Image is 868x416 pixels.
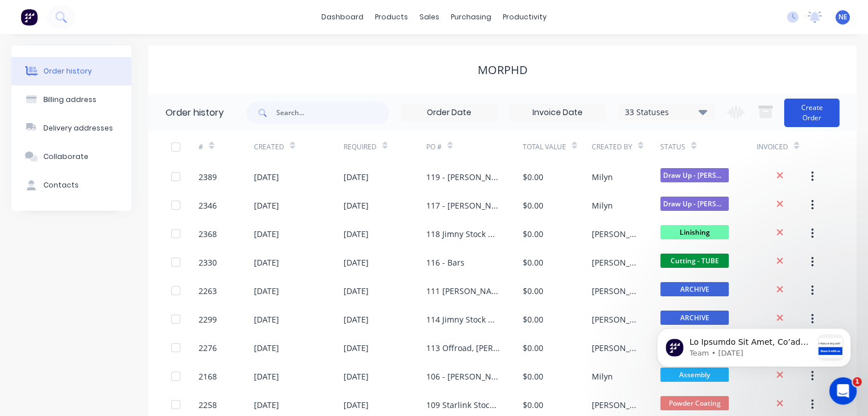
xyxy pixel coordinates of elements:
span: Draw Up - [PERSON_NAME] [660,168,729,182]
div: $0.00 [523,370,543,382]
div: $0.00 [523,313,543,325]
span: 1 [853,377,862,386]
div: [DATE] [254,199,279,211]
button: Contacts [11,171,131,199]
div: $0.00 [523,171,543,183]
div: [PERSON_NAME] [592,285,638,297]
button: Delivery addresses [11,114,131,142]
span: Powder Coating [660,396,729,410]
div: Required [344,142,377,152]
input: Search... [276,101,389,124]
div: [PERSON_NAME] [592,256,638,268]
div: $0.00 [523,228,543,240]
div: 109 Starlink Stock Order #2 [426,399,500,411]
div: 113 Offroad, [PERSON_NAME] and [PERSON_NAME] [426,342,500,354]
div: [DATE] [344,256,369,268]
div: [PERSON_NAME] [592,228,638,240]
div: 2258 [199,399,217,411]
div: Created [254,142,284,152]
div: [DATE] [344,313,369,325]
div: [DATE] [344,171,369,183]
iframe: Intercom live chat [829,377,857,405]
div: [PERSON_NAME] [592,313,638,325]
div: Created By [592,131,661,162]
div: Milyn [592,370,613,382]
a: dashboard [316,9,369,26]
div: 118 Jimny Stock Order #8 [426,228,500,240]
div: [DATE] [344,399,369,411]
div: Invoiced [757,131,812,162]
button: Create Order [784,99,839,127]
div: # [199,131,254,162]
span: Cutting - TUBE [660,254,729,268]
div: Invoiced [757,142,788,152]
div: [DATE] [254,171,279,183]
div: Total Value [523,131,592,162]
div: [DATE] [254,256,279,268]
img: Factory [21,9,38,26]
span: Linishing [660,225,729,239]
div: Total Value [523,142,566,152]
div: 119 - [PERSON_NAME] [426,171,500,183]
div: Status [660,131,757,162]
div: [DATE] [254,285,279,297]
div: Milyn [592,199,613,211]
div: 2389 [199,171,217,183]
div: sales [414,9,445,26]
input: Order Date [401,104,497,121]
div: [DATE] [254,342,279,354]
div: [DATE] [344,342,369,354]
div: Milyn [592,171,613,183]
div: 117 - [PERSON_NAME] [426,199,500,211]
div: 33 Statuses [618,106,714,119]
button: Collaborate [11,142,131,171]
div: 2168 [199,370,217,382]
div: Billing address [43,95,96,105]
div: PO # [426,142,442,152]
div: Status [660,142,685,152]
div: [DATE] [254,313,279,325]
div: products [369,9,414,26]
div: Required [344,131,426,162]
div: [DATE] [344,199,369,211]
div: 116 - Bars [426,256,465,268]
button: Billing address [11,85,131,114]
div: $0.00 [523,342,543,354]
div: 114 Jimny Stock Order #7 [426,313,500,325]
div: purchasing [445,9,497,26]
div: $0.00 [523,256,543,268]
div: 2368 [199,228,217,240]
div: $0.00 [523,199,543,211]
span: Draw Up - [PERSON_NAME] [660,197,729,211]
iframe: Intercom notifications message [640,305,868,385]
div: $0.00 [523,399,543,411]
button: Order history [11,57,131,85]
div: Created [254,131,344,162]
div: # [199,142,203,152]
div: [PERSON_NAME] [592,399,638,411]
div: Order history [43,66,92,76]
div: MORPHD [478,63,528,77]
div: productivity [497,9,552,26]
div: [DATE] [344,228,369,240]
div: 2276 [199,342,217,354]
div: [DATE] [254,399,279,411]
div: 2346 [199,199,217,211]
div: 2299 [199,313,217,325]
div: [DATE] [254,228,279,240]
div: Collaborate [43,152,88,162]
div: 2263 [199,285,217,297]
div: [PERSON_NAME] [592,342,638,354]
div: Delivery addresses [43,123,113,133]
div: Created By [592,142,632,152]
span: NE [838,12,847,22]
input: Invoice Date [510,104,605,121]
div: 111 [PERSON_NAME]'s Jimny [426,285,500,297]
p: Message from Team, sent 5d ago [50,43,173,53]
div: [DATE] [344,285,369,297]
span: ARCHIVE [660,282,729,296]
div: Order history [165,106,224,120]
div: 106 - [PERSON_NAME] [426,370,500,382]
